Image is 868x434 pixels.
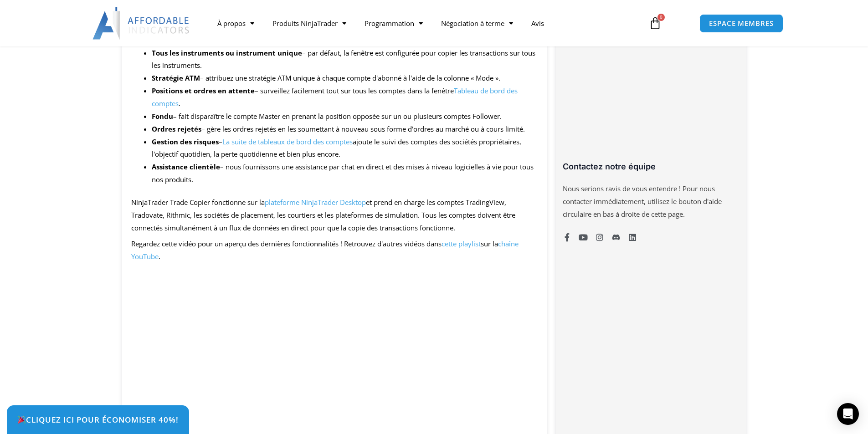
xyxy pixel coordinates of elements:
font: Ordres rejetés [152,124,201,133]
font: Stratégie ATM [152,73,200,82]
font: 0 [660,14,663,20]
font: Cliquez ici pour économiser 40%! [26,414,179,425]
font: Contactez notre équipe [563,162,656,171]
iframe: Avis clients propulsés par Trustpilot [563,9,739,168]
font: . [159,252,160,261]
font: Programmation [365,19,414,28]
font: Fondu [152,112,173,121]
a: Avis [522,13,553,34]
a: ESPACE MEMBRES [699,14,783,33]
a: plateforme NinjaTrader Desktop [265,198,366,207]
font: Tous les instruments ou instrument unique [152,48,302,57]
font: – nous fournissons une assistance par chat en direct et des mises à niveau logicielles à vie pour... [152,162,534,184]
a: 0 [635,10,675,36]
img: 🎉 [18,416,26,424]
a: cette playlist [442,239,481,248]
a: À propos [208,13,263,34]
font: Gestion des risques [152,137,219,146]
font: – par défaut, la fenêtre est configurée pour copier les transactions sur tous les instruments. [152,48,535,70]
font: ESPACE MEMBRES [709,19,774,28]
font: NinjaTrader Trade Copier fonctionne sur la [131,198,265,207]
a: 🎉Cliquez ici pour économiser 40%! [7,405,189,434]
font: – fait disparaître le compte Master en prenant la position opposée sur un ou plusieurs comptes Fo... [173,112,502,121]
font: – gère les ordres rejetés en les soumettant à nouveau sous forme d'ordres au marché ou à cours li... [201,124,525,133]
font: Nous serions ravis de vous entendre ! Pour nous contacter immédiatement, utilisez le bouton d'aid... [563,184,722,219]
a: La suite de tableaux de bord des comptes [222,137,353,146]
a: Programmation [355,13,432,34]
img: LogoAI | Indicateurs abordables – NinjaTrader [92,7,190,40]
font: sur la [481,239,498,248]
nav: Menu [208,13,638,34]
font: À propos [217,19,246,28]
font: et prend en charge les comptes TradingView, Tradovate, Rithmic, les sociétés de placement, les co... [131,198,515,232]
font: Regardez cette vidéo pour un aperçu des dernières fonctionnalités ! Retrouvez d'autres vidéos dans [131,239,442,248]
font: Négociation à terme [441,19,504,28]
font: Avis [531,19,544,28]
a: Négociation à terme [432,13,522,34]
font: Produits NinjaTrader [272,19,338,28]
font: – surveillez facilement tout sur tous les comptes dans la fenêtre [255,86,454,95]
font: . [179,99,180,108]
font: – [219,137,222,146]
font: Positions et ordres en attente [152,86,255,95]
div: Ouvrir Intercom Messenger [837,403,859,425]
font: – attribuez une stratégie ATM unique à chaque compte d'abonné à l'aide de la colonne « Mode ». [200,73,500,82]
font: Assistance clientèle [152,162,220,171]
a: Produits NinjaTrader [263,13,355,34]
